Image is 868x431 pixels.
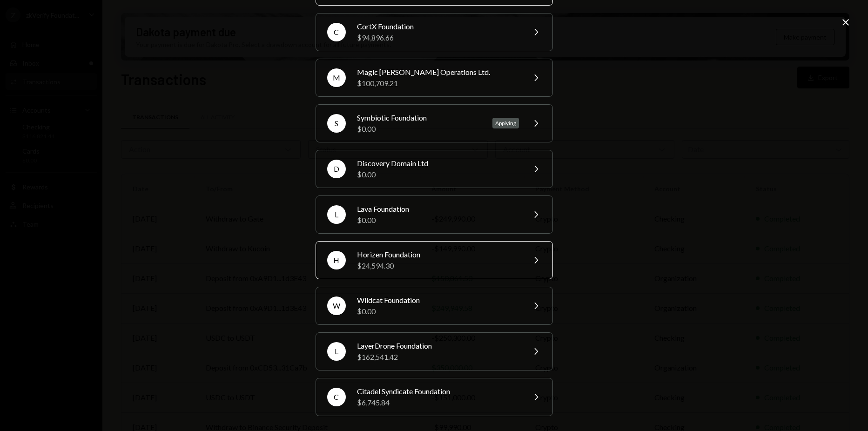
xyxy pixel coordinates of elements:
button: CCitadel Syndicate Foundation$6,745.84 [316,378,553,416]
div: Symbiotic Foundation [357,112,481,123]
button: LLayerDrone Foundation$162,541.42 [316,332,553,370]
div: C [327,23,346,41]
div: M [327,68,346,87]
div: $100,709.21 [357,78,519,89]
button: HHorizen Foundation$24,594.30 [316,241,553,279]
div: $0.00 [357,123,481,135]
div: Wildcat Foundation [357,295,519,306]
button: SSymbiotic Foundation$0.00Applying [316,104,553,142]
div: LayerDrone Foundation [357,340,519,351]
div: Horizen Foundation [357,249,519,260]
div: Discovery Domain Ltd [357,158,519,169]
button: MMagic [PERSON_NAME] Operations Ltd.$100,709.21 [316,59,553,97]
div: H [327,251,346,269]
div: L [327,342,346,361]
div: Magic [PERSON_NAME] Operations Ltd. [357,67,519,78]
button: DDiscovery Domain Ltd$0.00 [316,150,553,188]
div: L [327,205,346,224]
div: S [327,114,346,133]
div: $24,594.30 [357,260,519,271]
div: $6,745.84 [357,397,519,408]
div: $0.00 [357,306,519,317]
div: Citadel Syndicate Foundation [357,386,519,397]
div: CortX Foundation [357,21,519,32]
div: $162,541.42 [357,351,519,363]
div: $0.00 [357,169,519,180]
div: Lava Foundation [357,203,519,215]
div: D [327,160,346,178]
button: LLava Foundation$0.00 [316,195,553,234]
button: WWildcat Foundation$0.00 [316,287,553,325]
div: C [327,388,346,406]
div: $0.00 [357,215,519,226]
div: Applying [492,118,519,128]
div: $94,896.66 [357,32,519,43]
div: W [327,296,346,315]
button: CCortX Foundation$94,896.66 [316,13,553,51]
